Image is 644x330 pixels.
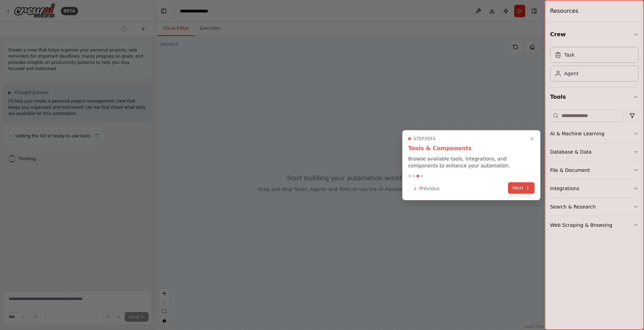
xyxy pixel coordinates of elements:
span: Step 3 of 4 [414,136,436,142]
p: Browse available tools, integrations, and components to enhance your automation. [408,155,535,169]
button: Close walkthrough [528,135,536,143]
h3: Tools & Components [408,144,535,153]
button: Previous [408,183,444,194]
button: Hide left sidebar [159,6,169,16]
button: Next [508,182,535,194]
